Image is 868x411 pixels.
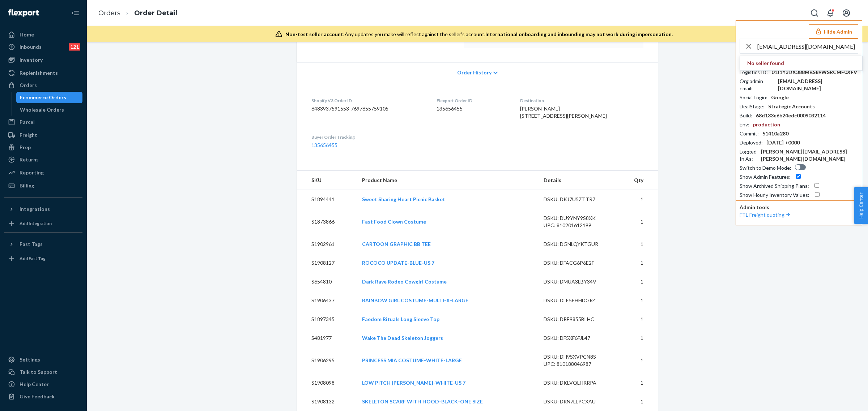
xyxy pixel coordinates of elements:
[538,171,617,190] th: Details
[297,329,356,347] td: S481977
[809,24,858,39] button: Hide Admin
[544,222,612,229] div: UPC: 810201612199
[740,191,809,199] div: Show Hourly Inventory Values :
[617,171,658,190] th: Qty
[20,144,31,151] div: Prep
[20,169,44,176] div: Reporting
[20,82,37,89] div: Orders
[544,259,612,267] div: DSKU: DFACG6P6E2F
[544,278,612,285] div: DSKU: DMUA3LBY34V
[761,148,858,163] div: [PERSON_NAME][EMAIL_ADDRESS][PERSON_NAME][DOMAIN_NAME]
[740,94,767,101] div: Social Login :
[740,121,749,128] div: Env :
[807,6,822,20] button: Open Search Box
[4,238,82,250] button: Fast Tags
[311,105,425,112] dd: 6483937591553-7697655759105
[617,329,658,347] td: 1
[617,190,658,209] td: 1
[362,241,431,247] a: CARTOON GRAPHIC BB TEE
[285,31,673,38] div: Any updates you make will reflect against the seller's account.
[311,98,425,104] dt: Shopify V3 Order ID
[297,291,356,310] td: S1906437
[362,219,426,225] a: Fast Food Clown Costume
[544,360,612,368] div: UPC: 810188046987
[98,9,120,17] a: Orders
[771,94,789,101] div: Google
[740,78,774,92] div: Org admin email :
[4,67,82,79] a: Replenishments
[544,398,612,405] div: DSKU: DRN7LLPCXAU
[20,356,40,363] div: Settings
[771,69,857,76] div: 01J1Y3DX388MBS89WSRCMF0XFV
[544,316,612,323] div: DSKU: DRE9855BLHC
[285,31,345,37] span: Non-test seller account:
[20,56,43,64] div: Inventory
[20,368,57,376] div: Talk to Support
[8,9,39,17] img: Flexport logo
[16,104,83,116] a: Wholesale Orders
[20,381,49,388] div: Help Center
[297,171,356,190] th: SKU
[4,154,82,165] a: Returns
[740,173,791,181] div: Show Admin Features :
[297,310,356,329] td: S1897345
[134,9,177,17] a: Order Detail
[740,139,763,146] div: Deployed :
[740,112,752,119] div: Build :
[485,31,673,37] span: International onboarding and inbounding may not work during impersonation.
[617,310,658,329] td: 1
[4,354,82,365] a: Settings
[362,380,465,386] a: LOW PITCH [PERSON_NAME]-WHITE-US 7
[297,209,356,235] td: S1873866
[740,182,809,190] div: Show Archived Shipping Plans :
[617,373,658,392] td: 1
[297,373,356,392] td: S1908098
[362,278,447,285] a: Dark Rave Rodeo Cowgirl Costume
[297,190,356,209] td: S1894441
[4,129,82,141] a: Freight
[16,92,83,103] a: Ecommerce Orders
[753,121,780,128] div: production
[20,241,43,248] div: Fast Tags
[20,255,46,261] div: Add Fast Tag
[617,209,658,235] td: 1
[766,139,800,146] div: [DATE] +0000
[20,220,52,226] div: Add Integration
[93,3,183,24] ol: breadcrumbs
[757,39,858,53] input: Search or paste seller ID
[457,69,492,76] span: Order History
[297,392,356,411] td: S1908132
[544,379,612,386] div: DSKU: DKLVQLHRRPA
[362,196,445,202] a: Sweet Sharing Heart Picnic Basket
[520,98,643,104] dt: Destination
[4,366,82,378] a: Talk to Support
[362,335,443,341] a: Wake The Dead Skeleton Joggers
[362,297,468,303] a: RAINBOW GIRL COSTUME-MULTI-X-LARGE
[68,6,82,20] button: Close Navigation
[544,334,612,342] div: DSKU: DF5XF6FJL47
[20,106,64,113] div: Wholesale Orders
[544,353,612,360] div: DSKU: DH9SXVPCN8S
[20,131,37,139] div: Freight
[544,196,612,203] div: DSKU: DKJ7U5ZTTR7
[4,116,82,128] a: Parcel
[362,260,434,266] a: ROCOCO UPDATE-BLUE-US 7
[778,78,858,92] div: [EMAIL_ADDRESS][DOMAIN_NAME]
[762,130,788,137] div: 51410a280
[362,357,462,363] a: PRINCESS MIA COSTUME-WHITE-LARGE
[823,6,838,20] button: Open notifications
[747,60,784,67] strong: No seller found
[20,43,42,51] div: Inbounds
[839,6,854,20] button: Open account menu
[4,54,82,66] a: Inventory
[4,29,82,40] a: Home
[544,241,612,248] div: DSKU: DGNLQYKTGUR
[4,253,82,264] a: Add Fast Tag
[617,235,658,254] td: 1
[854,187,868,224] button: Help Center
[740,69,768,76] div: Logistics ID :
[4,167,82,178] a: Reporting
[20,205,50,213] div: Integrations
[20,69,58,77] div: Replenishments
[311,142,337,148] a: 135656455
